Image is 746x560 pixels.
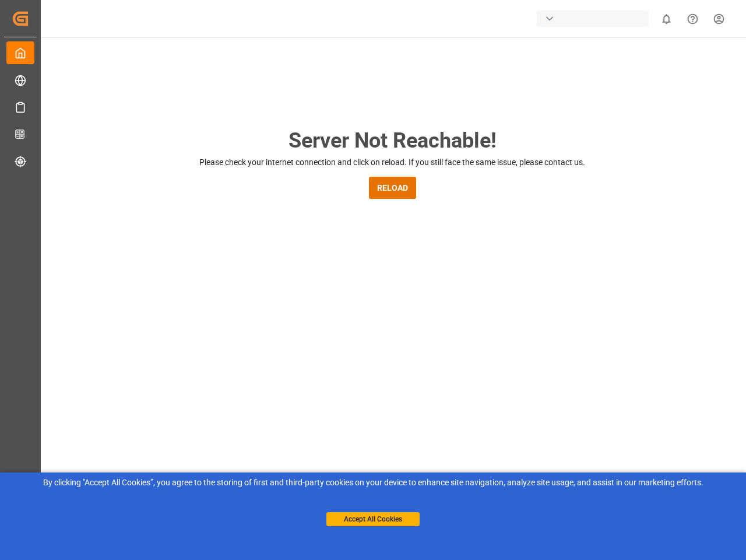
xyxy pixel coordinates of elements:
h2: Server Not Reachable! [288,125,497,156]
button: Accept All Cookies [326,512,420,526]
button: RELOAD [369,177,416,199]
button: show 0 new notifications [653,6,680,32]
div: By clicking "Accept All Cookies”, you agree to the storing of first and third-party cookies on yo... [8,477,738,489]
p: Please check your internet connection and click on reload. If you still face the same issue, plea... [199,156,585,169]
button: Help Center [680,6,706,32]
